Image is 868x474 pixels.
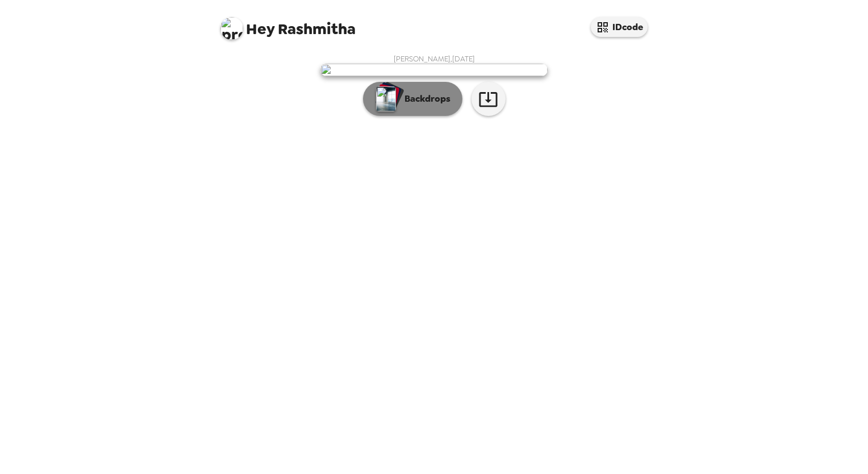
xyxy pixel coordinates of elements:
img: profile pic [220,17,243,40]
p: Backdrops [399,92,450,106]
span: Hey [246,19,274,39]
button: Backdrops [363,82,462,116]
span: [PERSON_NAME] , [DATE] [394,54,475,64]
button: IDcode [591,17,648,37]
span: Rashmitha [220,11,356,37]
img: user [320,64,548,76]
